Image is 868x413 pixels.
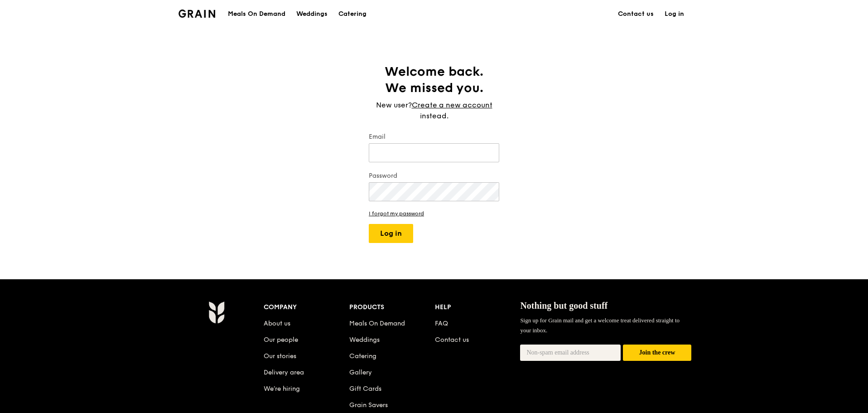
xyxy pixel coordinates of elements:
input: Non-spam email address [520,345,621,361]
a: FAQ [435,320,448,327]
a: Log in [659,0,690,28]
a: We’re hiring [264,385,300,393]
a: Gallery [349,369,372,376]
a: Delivery area [264,369,304,376]
a: Catering [333,0,372,28]
a: Grain Savers [349,401,388,409]
div: Company [264,301,349,314]
h1: Welcome back. We missed you. [369,63,499,96]
a: Our people [264,336,298,344]
span: New user? [376,101,412,109]
a: Meals On Demand [349,320,405,327]
a: Our stories [264,352,296,360]
div: Catering [338,0,366,28]
label: Password [369,171,499,180]
label: Email [369,132,499,141]
span: Nothing but good stuff [520,301,608,311]
a: About us [264,320,290,327]
a: Contact us [612,0,659,28]
a: I forgot my password [369,210,499,217]
a: Create a new account [412,100,492,111]
span: Sign up for Grain mail and get a welcome treat delivered straight to your inbox. [520,317,680,334]
div: Products [349,301,435,314]
img: Grain [178,10,215,18]
a: Contact us [435,336,469,344]
div: Meals On Demand [228,0,285,28]
span: instead. [420,112,448,120]
button: Log in [369,224,413,243]
img: Grain [208,301,224,324]
div: Help [435,301,521,314]
a: Gift Cards [349,385,381,393]
a: Catering [349,352,376,360]
a: Weddings [291,0,333,28]
div: Weddings [296,0,328,28]
button: Join the crew [623,345,691,361]
a: Weddings [349,336,380,344]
